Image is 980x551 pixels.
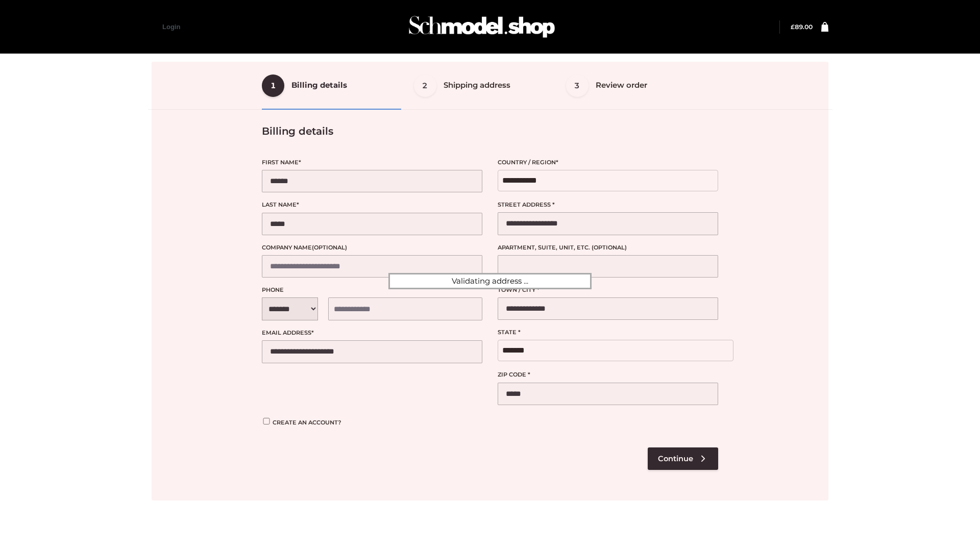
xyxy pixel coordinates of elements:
a: Login [162,23,180,31]
img: Schmodel Admin 964 [405,7,558,47]
div: Validating address ... [388,273,592,289]
a: £89.00 [791,23,813,31]
span: £ [791,23,795,31]
bdi: 89.00 [791,23,813,31]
